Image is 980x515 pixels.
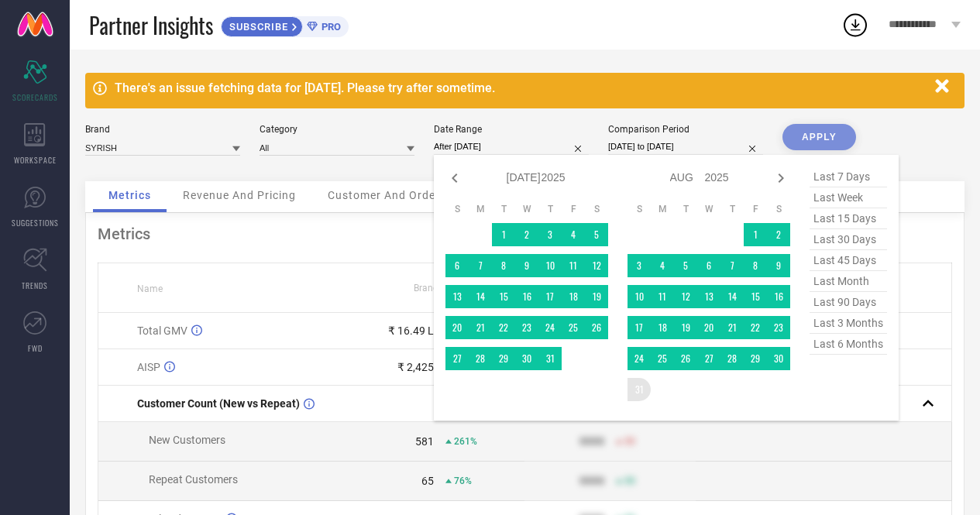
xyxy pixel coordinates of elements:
span: SUBSCRIBE [222,21,292,33]
td: Sun Aug 10 2025 [628,285,651,308]
th: Sunday [628,203,651,215]
td: Mon Jul 14 2025 [469,285,492,308]
span: 50 [624,476,635,486]
div: Next month [772,169,790,187]
span: TRENDS [22,280,48,291]
td: Tue Jul 01 2025 [492,223,515,246]
td: Wed Jul 30 2025 [515,347,538,370]
td: Tue Jul 22 2025 [492,316,515,339]
span: last 15 days [810,208,887,229]
td: Sun Jul 06 2025 [445,254,469,277]
span: PRO [318,21,341,33]
span: SUGGESTIONS [12,217,59,228]
th: Monday [469,203,492,215]
div: Brand [85,124,240,135]
div: ₹ 2,425 [397,361,434,373]
td: Wed Aug 27 2025 [697,347,720,370]
div: Category [260,124,414,135]
div: Metrics [98,225,952,243]
td: Sun Aug 31 2025 [628,378,651,401]
span: last month [810,271,887,292]
th: Saturday [767,203,790,215]
td: Mon Jul 07 2025 [469,254,492,277]
div: Date Range [434,124,589,135]
td: Sun Jul 20 2025 [445,316,469,339]
td: Sun Aug 24 2025 [628,347,651,370]
span: Partner Insights [89,9,213,41]
td: Fri Aug 29 2025 [744,347,767,370]
div: Open download list [841,11,869,39]
td: Sat Jul 05 2025 [585,223,608,246]
span: WORKSPACE [14,154,57,166]
td: Mon Jul 28 2025 [469,347,492,370]
div: ₹ 16.49 L [388,324,434,337]
span: last 3 months [810,313,887,334]
div: Comparison Period [608,124,763,135]
td: Sat Aug 23 2025 [767,316,790,339]
th: Thursday [720,203,744,215]
td: Fri Jul 18 2025 [562,285,585,308]
td: Tue Aug 19 2025 [674,316,697,339]
span: Revenue And Pricing [183,189,296,201]
th: Sunday [445,203,469,215]
td: Mon Aug 04 2025 [651,254,674,277]
td: Tue Aug 26 2025 [674,347,697,370]
span: SCORECARDS [12,91,58,103]
th: Tuesday [674,203,697,215]
td: Sun Jul 27 2025 [445,347,469,370]
td: Wed Jul 23 2025 [515,316,538,339]
td: Sat Jul 12 2025 [585,254,608,277]
td: Thu Jul 31 2025 [538,347,562,370]
th: Thursday [538,203,562,215]
td: Thu Aug 28 2025 [720,347,744,370]
input: Select date range [434,139,589,155]
td: Fri Jul 04 2025 [562,223,585,246]
td: Thu Jul 10 2025 [538,254,562,277]
span: last 90 days [810,292,887,313]
div: There's an issue fetching data for [DATE]. Please try after sometime. [115,81,927,95]
span: Customer Count (New vs Repeat) [137,397,300,410]
th: Saturday [585,203,608,215]
td: Sun Aug 03 2025 [628,254,651,277]
td: Mon Aug 18 2025 [651,316,674,339]
span: New Customers [149,434,225,446]
td: Wed Aug 13 2025 [697,285,720,308]
td: Tue Jul 15 2025 [492,285,515,308]
span: Metrics [108,189,151,201]
td: Sun Aug 17 2025 [628,316,651,339]
span: FWD [28,342,43,354]
span: last 45 days [810,250,887,271]
td: Sat Jul 26 2025 [585,316,608,339]
td: Wed Jul 16 2025 [515,285,538,308]
td: Thu Jul 17 2025 [538,285,562,308]
td: Fri Jul 11 2025 [562,254,585,277]
th: Friday [744,203,767,215]
div: 581 [415,435,434,448]
td: Wed Aug 20 2025 [697,316,720,339]
td: Thu Aug 07 2025 [720,254,744,277]
td: Mon Aug 25 2025 [651,347,674,370]
td: Mon Aug 11 2025 [651,285,674,308]
span: last 6 months [810,334,887,355]
span: Customer And Orders [328,189,446,201]
td: Sat Aug 09 2025 [767,254,790,277]
td: Thu Aug 21 2025 [720,316,744,339]
td: Tue Jul 29 2025 [492,347,515,370]
div: 9999 [579,475,604,487]
td: Mon Jul 21 2025 [469,316,492,339]
td: Wed Aug 06 2025 [697,254,720,277]
td: Fri Aug 08 2025 [744,254,767,277]
td: Tue Jul 08 2025 [492,254,515,277]
td: Fri Aug 22 2025 [744,316,767,339]
th: Wednesday [515,203,538,215]
td: Fri Aug 01 2025 [744,223,767,246]
td: Sun Jul 13 2025 [445,285,469,308]
th: Monday [651,203,674,215]
span: Name [137,283,163,294]
th: Tuesday [492,203,515,215]
span: last week [810,187,887,208]
td: Tue Aug 05 2025 [674,254,697,277]
td: Thu Aug 14 2025 [720,285,744,308]
span: Repeat Customers [149,473,238,486]
td: Fri Jul 25 2025 [562,316,585,339]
